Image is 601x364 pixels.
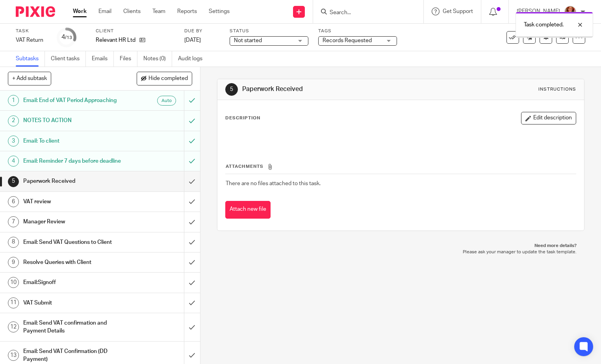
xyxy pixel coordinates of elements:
div: 3 [8,136,19,147]
div: 4 [8,156,19,167]
h1: Email: Reminder 7 days before deadline [23,155,125,167]
h1: Manager Review [23,216,125,228]
a: Audit logs [178,51,208,67]
p: Task completed. [524,21,564,29]
a: Work [73,7,87,15]
span: Records Requested [323,38,372,43]
h1: VAT review [23,196,125,208]
a: Reports [177,7,197,15]
a: Subtasks [16,51,45,67]
label: Due by [184,28,220,34]
h1: Email: Send VAT confirmation and Payment Details [23,317,125,337]
div: 10 [8,277,19,288]
span: Attachments [226,164,263,169]
div: 5 [225,83,238,96]
a: Settings [209,7,230,15]
p: Please ask your manager to update the task template. [225,249,577,255]
span: [DATE] [184,37,201,43]
h1: Email: End of VAT Period Approaching [23,95,125,106]
h1: Email:Signoff [23,277,125,288]
a: Clients [123,7,141,15]
label: Status [230,28,308,34]
a: Notes (0) [143,51,172,67]
div: 2 [8,115,19,126]
small: /13 [65,35,72,40]
div: Instructions [538,86,576,93]
a: Email [98,7,111,15]
p: Relevant HR Ltd [96,36,135,44]
div: 1 [8,95,19,106]
span: There are no files attached to this task. [226,181,321,186]
div: 7 [8,216,19,227]
div: 5 [8,176,19,187]
button: Hide completed [137,72,192,85]
button: Edit description [521,112,576,124]
div: Auto [157,96,176,106]
h1: Email: To client [23,135,125,147]
h1: VAT Submit [23,297,125,309]
div: 4 [61,33,72,42]
label: Client [96,28,174,34]
button: + Add subtask [8,72,51,85]
a: Client tasks [51,51,86,67]
span: Hide completed [148,76,188,82]
h1: NOTES TO ACTION [23,115,125,126]
img: sallycropped.JPG [564,6,577,18]
div: 11 [8,297,19,308]
div: 12 [8,321,19,332]
p: Need more details? [225,243,577,249]
img: Pixie [16,6,55,17]
h1: Email: Send VAT Questions to Client [23,236,125,248]
label: Task [16,28,47,34]
h1: Paperwork Received [242,85,417,93]
span: Not started [234,38,262,43]
div: 6 [8,196,19,207]
a: Team [152,7,165,15]
div: 9 [8,257,19,268]
button: Attach new file [225,201,271,219]
div: VAT Return [16,36,47,44]
div: 8 [8,237,19,248]
a: Files [120,51,137,67]
h1: Resolve Queries with Client [23,256,125,268]
h1: Paperwork Received [23,175,125,187]
div: 13 [8,350,19,361]
a: Emails [92,51,114,67]
p: Description [225,115,260,121]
